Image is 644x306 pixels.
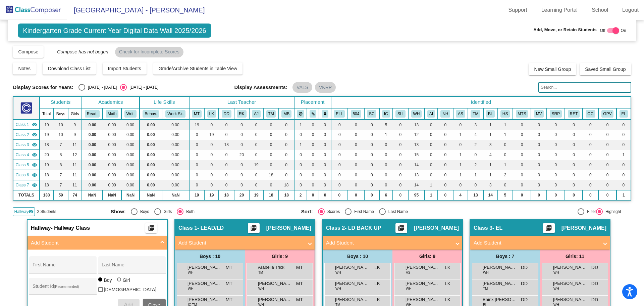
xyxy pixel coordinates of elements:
[393,130,409,140] td: 0
[408,130,425,140] td: 12
[500,110,510,118] button: HS
[53,140,68,150] td: 7
[367,110,376,118] button: SC
[103,130,121,140] td: 0.00
[531,120,547,130] td: 0
[543,223,555,233] button: Print Students Details
[32,122,37,127] mat-icon: visibility
[550,110,562,118] button: SRP
[513,140,531,150] td: 0
[348,120,364,130] td: 0
[53,130,68,140] td: 10
[620,110,628,118] button: FL
[440,110,450,118] button: NH
[531,130,547,140] td: 0
[547,130,565,140] td: 0
[140,130,162,140] td: 0.00
[348,108,364,120] th: 504 Plan
[408,150,425,160] td: 15
[32,132,37,137] mat-icon: visibility
[294,96,331,108] th: Placement
[395,223,407,233] button: Print Students Details
[82,96,140,108] th: Academics
[438,108,453,120] th: Native Hawaiian or Other Pacific Islander
[393,140,409,150] td: 0
[471,110,480,118] button: TM
[585,67,626,72] span: Saved Small Group
[147,225,155,234] mat-icon: picture_as_pdf
[124,110,137,118] button: Writ.
[279,140,294,150] td: 0
[249,108,263,120] th: Amanda Jones
[601,110,614,118] button: GPV
[319,120,331,130] td: 0
[263,120,279,130] td: 0
[425,120,438,130] td: 0
[82,140,103,150] td: 0.00
[249,130,263,140] td: 0
[565,140,583,150] td: 0
[106,110,118,118] button: Math
[453,130,468,140] td: 1
[32,152,37,158] mat-icon: visibility
[31,239,156,247] mat-panel-title: Add Student
[453,140,468,150] td: 0
[68,150,82,160] td: 12
[103,140,121,150] td: 0.00
[513,130,531,140] td: 0
[40,130,54,140] td: 19
[82,160,103,170] td: 0.00
[408,108,425,120] th: White
[331,130,348,140] td: 0
[263,130,279,140] td: 0
[140,96,189,108] th: Life Skills
[43,62,96,75] button: Download Class List
[351,110,362,118] button: 504
[281,110,291,118] button: MB
[331,108,348,120] th: English Language Learner
[319,108,331,120] th: Keep with teacher
[294,108,307,120] th: Keep away students
[85,84,117,90] div: [DATE] - [DATE]
[78,84,158,91] mat-radio-group: Select an option
[219,160,234,170] td: 0
[189,130,205,140] td: 0
[531,150,547,160] td: 0
[68,108,82,120] th: Girls
[82,120,103,130] td: 0.00
[189,160,205,170] td: 0
[249,150,263,160] td: 0
[468,130,483,140] td: 4
[219,120,234,130] td: 0
[565,150,583,160] td: 0
[40,160,54,170] td: 19
[121,150,140,160] td: 0.00
[18,66,31,71] span: Notes
[397,225,405,234] mat-icon: picture_as_pdf
[15,132,29,138] span: Class 2
[364,108,379,120] th: Self Contained IEP
[13,120,39,130] td: Michelle Tucker - LEAD/LD
[13,150,39,160] td: Rebecca Kiskinis - No Class Name
[121,130,140,140] td: 0.00
[102,265,162,270] input: Last Name
[600,28,605,34] span: Off
[438,120,453,130] td: 0
[263,150,279,160] td: 0
[219,108,234,120] th: Darlene Dow
[408,140,425,150] td: 13
[453,108,468,120] th: Asian
[13,46,44,58] button: Compose
[470,236,610,250] mat-expansion-panel-header: Add Student
[68,160,82,170] td: 11
[425,130,438,140] td: 0
[498,108,513,120] th: Hispanic
[252,110,261,118] button: AJ
[568,110,580,118] button: RET
[427,110,435,118] button: AI
[192,110,202,118] button: MT
[68,140,82,150] td: 11
[234,84,288,90] span: Display Assessments:
[234,120,249,130] td: 0
[18,24,211,38] span: Kindergarten Grade Current Year Digital Data Wall 2025/2026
